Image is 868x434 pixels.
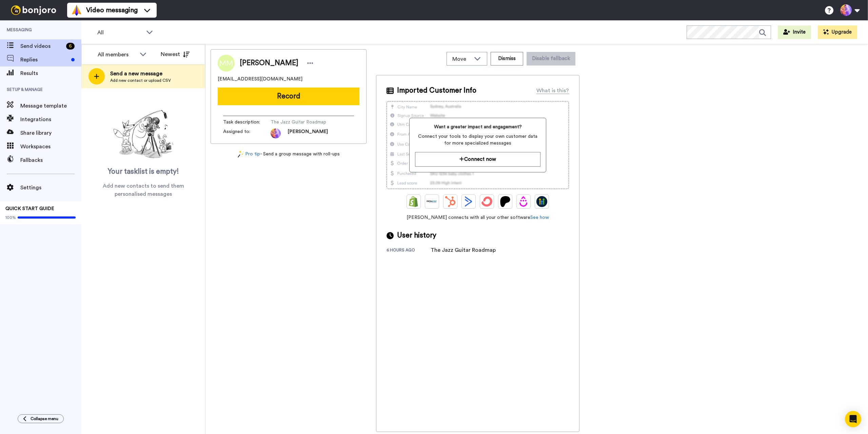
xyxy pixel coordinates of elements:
div: All members [98,51,136,59]
button: Dismiss [491,52,523,65]
button: Newest [156,48,195,61]
span: All [97,29,143,37]
img: Ontraport [427,196,437,207]
span: Collapse menu [31,416,58,421]
span: [EMAIL_ADDRESS][DOMAIN_NAME] [218,76,302,82]
div: What is this? [536,87,569,95]
a: See how [530,215,549,220]
span: Results [20,69,81,77]
img: photo.jpg [271,128,281,138]
img: Image of Massimo Marignani [218,55,235,72]
span: 100% [5,215,16,220]
img: ConvertKit [481,196,492,207]
span: Send videos [20,42,63,50]
span: Connect your tools to display your own customer data for more specialized messages [415,133,540,147]
img: magic-wand.svg [238,151,244,158]
span: Your tasklist is empty! [108,167,179,177]
div: Open Intercom Messenger [845,411,861,427]
span: Task description : [223,119,271,126]
span: Add new contact or upload CSV [110,78,171,83]
span: [PERSON_NAME] [288,128,328,138]
img: Hubspot [445,196,456,207]
img: vm-color.svg [71,5,82,16]
span: QUICK START GUIDE [5,206,54,211]
span: Workspaces [20,143,81,151]
span: [PERSON_NAME] connects with all your other software [387,214,569,221]
img: Patreon [500,196,511,207]
span: Want a greater impact and engagement? [415,124,540,130]
img: GoHighLevel [536,196,547,207]
span: Share library [20,129,81,137]
span: Settings [20,184,81,192]
span: Fallbacks [20,156,81,164]
img: Drip [518,196,529,207]
img: Shopify [408,196,419,207]
span: Add new contacts to send them personalised messages [92,182,195,198]
button: Invite [778,25,811,39]
div: 6 [66,43,75,50]
img: ActiveCampaign [463,196,474,207]
div: The Jazz Guitar Roadmap [431,246,496,254]
button: Upgrade [818,25,857,39]
span: Replies [20,56,68,64]
div: - Send a group message with roll-ups [211,151,367,158]
span: [PERSON_NAME] [240,58,298,68]
span: The Jazz Guitar Roadmap [271,119,335,126]
button: Record [218,88,359,105]
span: Assigned to: [223,128,271,138]
span: Video messaging [86,5,138,15]
span: Integrations [20,115,81,124]
span: Message template [20,102,81,110]
span: Move [452,55,471,63]
img: ready-set-action.png [110,107,177,162]
a: Pro tip [238,151,260,158]
div: 6 hours ago [387,247,431,254]
span: Imported Customer Info [397,86,476,96]
button: Collapse menu [18,414,64,423]
img: bj-logo-header-white.svg [8,5,59,15]
button: Disable fallback [527,52,575,65]
button: Connect now [415,152,540,167]
span: User history [397,230,436,241]
span: Send a new message [110,70,171,78]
